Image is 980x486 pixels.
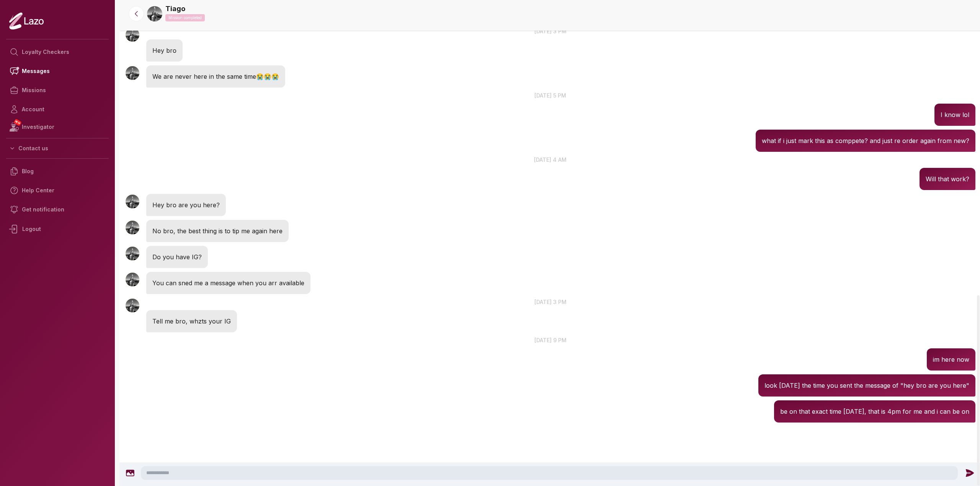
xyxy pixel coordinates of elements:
a: Tiago [165,3,185,14]
p: im here now [933,354,969,364]
a: Messages [6,62,109,81]
p: look [DATE] the time you sent the message of "hey bro are you here" [764,380,969,390]
p: Hey bro [152,46,176,55]
span: NEW [13,119,22,126]
p: We are never here in the same time😭😭😭 [152,72,279,81]
p: be on that exact time [DATE], that is 4pm for me and i can be on [780,406,969,416]
img: User avatar [126,195,139,208]
p: You can sned me a message when you arr available [152,278,304,288]
p: what if i just mark this as comppete? and just re order again from new? [762,136,969,146]
a: Missions [6,81,109,100]
p: Will that work? [926,174,969,184]
a: Loyalty Checkers [6,42,109,62]
a: NEWInvestigator [6,119,109,135]
button: Contact us [6,141,109,155]
p: Tell me bro, whzts your IG [152,316,231,326]
p: I know lol [941,110,969,120]
p: No bro, the best thing is to tip me again here [152,226,283,236]
img: User avatar [126,66,139,80]
img: User avatar [126,273,139,286]
img: dcaf1818-ca8d-4ccf-9429-b343b998978c [147,6,162,21]
p: Hey bro are you here? [152,200,220,210]
p: Do you have IG? [152,252,202,262]
img: User avatar [126,221,139,234]
a: Help Center [6,181,109,200]
img: User avatar [126,247,139,260]
a: Get notification [6,200,109,219]
p: Mission completed [165,14,205,21]
a: Blog [6,162,109,181]
a: Account [6,100,109,119]
div: Logout [6,219,109,239]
